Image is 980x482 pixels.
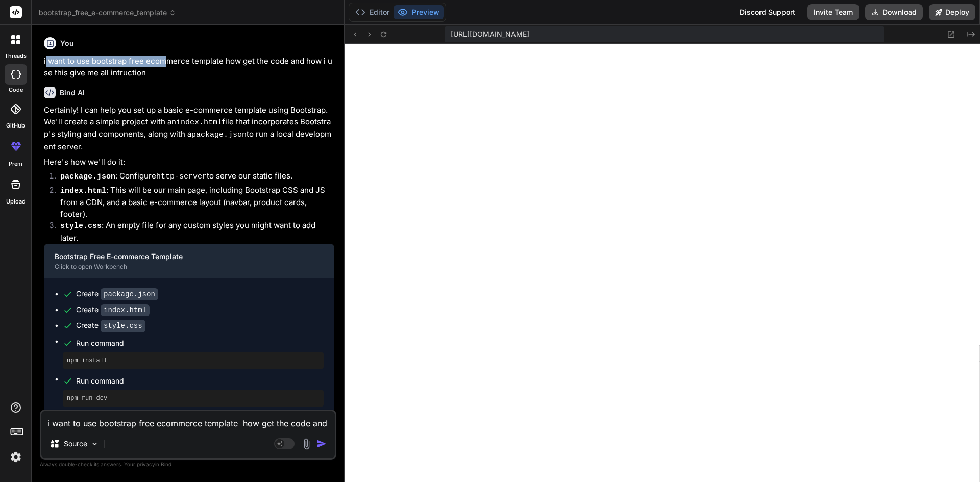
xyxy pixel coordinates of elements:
[394,5,444,19] button: Preview
[101,320,145,332] code: style.css
[60,187,106,195] code: index.html
[52,170,334,185] li: : Configure to serve our static files.
[137,461,155,467] span: privacy
[351,5,394,19] button: Editor
[67,357,320,365] pre: npm install
[191,131,247,139] code: package.json
[55,263,307,271] div: Click to open Workbench
[76,338,324,348] span: Run command
[44,56,334,79] p: i want to use bootstrap free ecommerce template how get the code and how i use this give me all i...
[44,157,334,168] p: Here's how we'll do it:
[44,105,334,153] p: Certainly! I can help you set up a basic e-commerce template using Bootstrap. We'll create a simp...
[9,86,23,94] label: code
[7,448,24,466] img: settings
[929,4,975,20] button: Deploy
[76,320,145,331] div: Create
[60,222,102,231] code: style.css
[76,305,150,315] div: Create
[40,460,336,469] p: Always double-check its answers. Your in Bind
[101,288,158,300] code: package.json
[44,244,317,278] button: Bootstrap Free E-commerce TemplateClick to open Workbench
[6,121,25,130] label: GitHub
[55,251,307,262] div: Bootstrap Free E-commerce Template
[60,38,74,48] h6: You
[90,440,99,448] img: Pick Models
[76,376,324,386] span: Run command
[9,160,22,168] label: prem
[865,4,923,20] button: Download
[176,118,222,127] code: index.html
[316,439,327,449] img: icon
[60,172,115,181] code: package.json
[733,4,801,20] div: Discord Support
[6,197,26,206] label: Upload
[64,439,87,449] p: Source
[156,172,207,181] code: http-server
[807,4,859,20] button: Invite Team
[5,52,27,60] label: threads
[101,304,150,316] code: index.html
[76,289,158,299] div: Create
[39,8,176,18] span: bootstrap_free_e-commerce_template
[60,88,85,98] h6: Bind AI
[301,438,312,450] img: attachment
[451,29,529,39] span: [URL][DOMAIN_NAME]
[52,220,334,244] li: : An empty file for any custom styles you might want to add later.
[67,394,320,402] pre: npm run dev
[52,185,334,220] li: : This will be our main page, including Bootstrap CSS and JS from a CDN, and a basic e-commerce l...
